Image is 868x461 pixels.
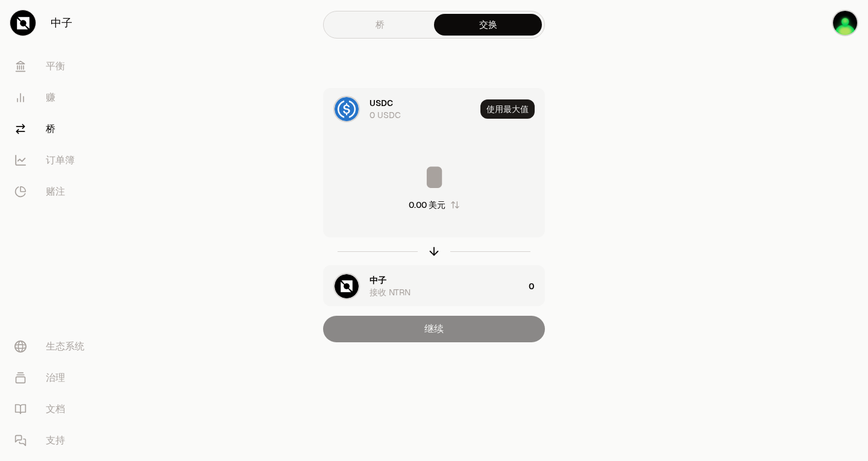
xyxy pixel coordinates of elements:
font: 文档 [46,403,65,415]
a: 订单簿 [5,145,130,176]
font: 交换 [479,19,497,30]
a: 文档 [5,394,130,425]
a: 生态系统 [5,331,130,362]
font: 生态系统 [46,340,84,353]
font: 订单簿 [46,154,75,166]
font: 使用最大值 [486,104,529,114]
font: 0.00 美元 [409,199,445,210]
a: 平衡 [5,51,130,82]
button: 0.00 美元 [409,199,460,211]
a: 桥 [5,113,130,145]
font: 桥 [376,19,385,30]
font: 支持 [46,434,65,447]
font: 中子 [51,16,72,30]
a: 治理 [5,362,130,394]
img: 钱包 1 [832,10,858,36]
font: 平衡 [46,60,65,72]
font: 治理 [46,371,65,384]
a: 支持 [5,425,130,456]
button: 使用最大值 [480,99,535,119]
font: 中子 [370,275,386,286]
font: 0 USDC [370,110,401,121]
a: 赚 [5,82,130,113]
font: 接收 NTRN [370,287,410,298]
font: 桥 [46,122,55,135]
div: USDC 徽标USDC0 USDC [324,89,476,130]
div: NTRN 徽标中子接收 NTRN [324,266,524,307]
button: NTRN 徽标中子接收 NTRN0 [324,266,544,307]
img: USDC 徽标 [335,97,359,121]
a: 赌注 [5,176,130,207]
font: 0 [529,281,535,292]
font: 赌注 [46,185,65,198]
img: NTRN 徽标 [335,274,359,298]
font: 赚 [46,91,55,104]
font: USDC [370,98,393,108]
